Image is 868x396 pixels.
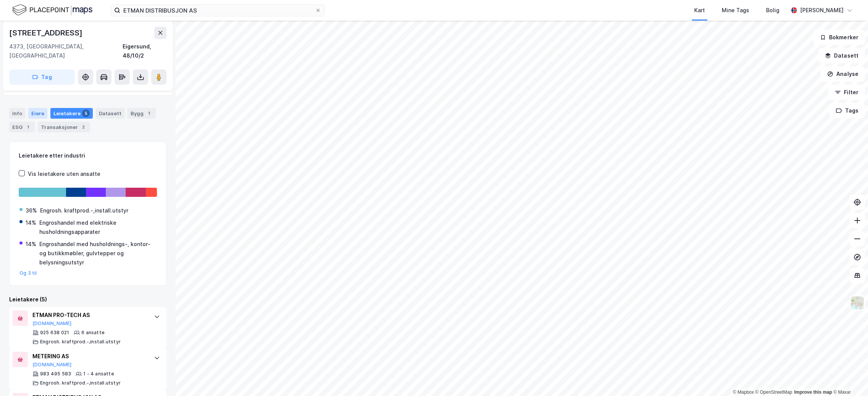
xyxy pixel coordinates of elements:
div: Datasett [96,108,124,119]
div: Engrosh. kraftprod.-,install.utstyr [40,339,121,345]
iframe: Chat Widget [830,359,868,396]
div: 1 - 4 ansatte [83,371,114,377]
div: Transaksjoner [38,122,90,132]
button: Filter [828,85,865,100]
div: Bygg [128,108,156,119]
img: Z [850,296,865,310]
img: logo.f888ab2527a4732fd821a326f86c7f29.svg [12,3,92,17]
button: Tag [9,69,75,85]
a: OpenStreetMap [755,390,792,395]
a: Improve this map [794,390,832,395]
input: Søk på adresse, matrikkel, gårdeiere, leietakere eller personer [120,5,315,16]
div: Leietakere (5) [9,295,166,304]
div: 5 [82,109,90,117]
div: Info [9,108,25,119]
div: 36% [26,206,37,215]
div: Engrosh. kraftprod.-,install.utstyr [40,380,121,386]
button: Og 3 til [19,270,37,276]
div: ESG [9,122,35,132]
div: [PERSON_NAME] [800,6,844,15]
div: 4373, [GEOGRAPHIC_DATA], [GEOGRAPHIC_DATA] [9,42,123,60]
button: [DOMAIN_NAME] [32,362,72,368]
div: Leietakere [50,108,93,119]
button: [DOMAIN_NAME] [32,320,72,327]
div: ETMAN PRO-TECH AS [32,311,146,320]
div: Bolig [766,6,779,15]
div: Kart [694,6,705,15]
div: Eigersund, 48/10/2 [123,42,166,60]
div: Eiere [28,108,47,119]
div: 983 495 583 [40,371,71,377]
div: METERING AS [32,352,146,361]
div: Engroshandel med husholdnings-, kontor- og butikkmøbler, gulvtepper og belysningsutstyr [39,240,156,267]
div: Leietakere etter industri [19,151,157,160]
a: Mapbox [733,390,754,395]
div: Engroshandel med elektriske husholdningsapparater [39,218,156,237]
div: Mine Tags [722,6,749,15]
button: Tags [829,103,865,118]
button: Datasett [818,48,865,63]
div: 6 ansatte [81,330,105,336]
div: Engrosh. kraftprod.-,install.utstyr [40,206,128,215]
div: Vis leietakere uten ansatte [28,169,100,179]
button: Analyse [821,66,865,82]
div: 14% [26,240,36,249]
div: [STREET_ADDRESS] [9,27,84,39]
div: Kontrollprogram for chat [830,359,868,396]
div: 1 [24,123,32,131]
div: 14% [26,218,36,227]
div: 925 638 021 [40,330,69,336]
div: 1 [145,109,153,117]
div: 2 [79,123,87,131]
button: Bokmerker [813,30,865,45]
